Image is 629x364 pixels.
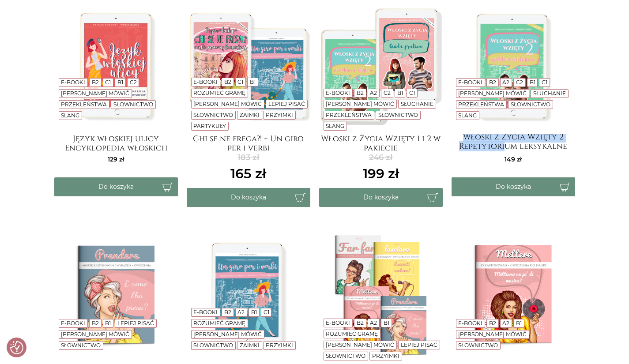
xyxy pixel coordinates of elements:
a: E-booki [326,90,350,96]
span: 129 [108,155,124,163]
a: C1 [542,79,547,86]
a: Partykuły [193,123,226,129]
a: Słuchanie [533,90,566,97]
a: Słuchanie [401,101,433,107]
a: C1 [237,79,243,85]
a: Rozumieć gramę [193,320,245,326]
button: Preferencje co do zgód [10,341,23,354]
a: C2 [130,79,137,86]
a: Przekleństwa [61,101,107,108]
a: B1 [530,79,535,86]
a: B1 [117,79,123,86]
a: [PERSON_NAME] mówić [193,101,262,107]
a: Słownictwo [326,353,365,359]
a: [PERSON_NAME] mówić [61,90,129,97]
a: Slang [326,123,344,129]
del: 246 [363,152,399,164]
a: B2 [489,79,496,86]
a: C1 [264,309,269,315]
a: E-booki [458,79,482,86]
a: E-booki [61,79,85,86]
a: A2 [502,79,509,86]
a: C1 [409,90,415,96]
a: Rozumieć gramę [193,90,245,96]
a: B2 [489,320,496,326]
a: Słownictwo [511,101,550,108]
a: Lepiej pisać [268,101,305,107]
a: B1 [250,79,256,85]
a: E-booki [326,319,350,326]
a: Słownictwo [193,112,233,118]
ins: 165 [230,164,266,184]
a: B2 [357,319,364,326]
a: B2 [224,79,231,85]
button: Do koszyka [54,177,178,196]
a: E-booki [61,320,85,326]
a: B1 [105,320,111,326]
a: Włoski z Życia Wzięty 2 Repetytorium leksykalne [452,134,575,152]
a: A2 [370,319,377,326]
a: A2 [370,90,377,96]
a: B1 [516,320,522,326]
a: Język włoskiej ulicy Encyklopedia włoskich wulgaryzmów [54,134,178,152]
a: Słownictwo [378,112,418,118]
a: [PERSON_NAME] mówić [458,90,527,97]
a: B2 [224,309,231,315]
a: [PERSON_NAME] mówić [326,101,394,107]
a: Słownictwo [193,342,233,349]
a: [PERSON_NAME] mówić [458,331,527,338]
img: Revisit consent button [10,341,23,354]
a: Rozumieć gramę [326,330,378,337]
a: Przekleństwa [458,101,504,108]
a: Lepiej pisać [401,341,437,348]
a: Lepiej pisać [117,320,154,326]
a: C2 [516,79,523,86]
a: B2 [357,90,364,96]
a: E-booki [193,309,218,315]
a: E-booki [458,320,482,326]
a: C2 [384,90,391,96]
a: E-booki [193,79,218,85]
a: A2 [502,320,509,326]
a: Przyimki [372,353,399,359]
a: Zaimki [240,342,260,349]
a: B1 [251,309,257,315]
a: A2 [237,309,245,315]
a: Zaimki [240,112,260,118]
a: B2 [92,79,99,86]
a: B1 [384,319,389,326]
a: [PERSON_NAME] mówić [326,341,394,348]
a: B1 [397,90,403,96]
a: Przyimki [266,112,293,118]
a: Slang [458,112,477,119]
a: [PERSON_NAME] mówić [193,331,262,338]
a: Słownictwo [61,342,101,349]
a: [PERSON_NAME] mówić [61,331,129,338]
span: 149 [505,155,522,163]
a: Chi se ne frega?! + Un giro per i verbi [187,134,310,152]
a: Słownictwo [458,342,498,349]
a: Przyimki [266,342,293,349]
a: Słownictwo [113,101,153,108]
a: C1 [105,79,111,86]
ins: 199 [363,164,399,184]
del: 183 [230,152,266,164]
button: Do koszyka [187,188,310,207]
a: Slang [61,112,79,119]
button: Do koszyka [319,188,443,207]
a: Włoski z Życia Wzięty 1 i 2 w pakiecie [319,134,443,152]
a: B2 [92,320,99,326]
button: Do koszyka [452,177,575,196]
a: Przekleństwa [326,112,372,118]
